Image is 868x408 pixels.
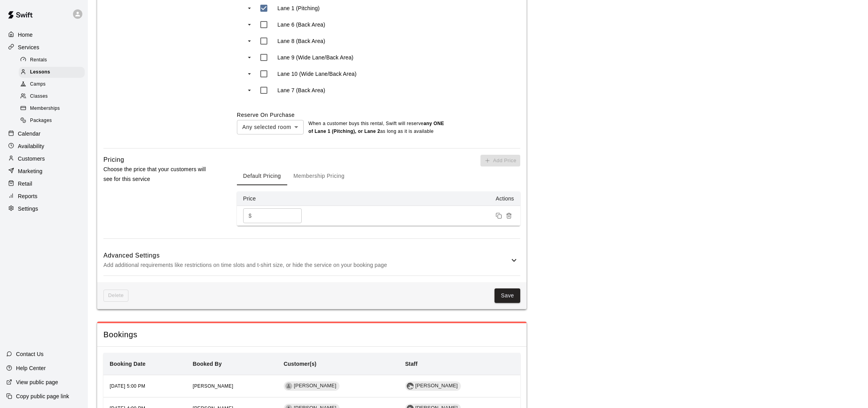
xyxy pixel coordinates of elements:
a: Settings [6,203,82,215]
div: Camps [19,79,85,90]
p: Lane 8 (Back Area) [277,37,325,45]
a: Availability [6,140,82,152]
th: Actions [315,191,520,206]
h6: Advanced Settings [103,251,509,261]
a: Packages [19,115,88,127]
p: When a customer buys this rental , Swift will reserve as long as it is available [308,120,445,136]
p: Marketing [18,167,43,175]
span: This lesson can't be deleted because its tied to: credits, [103,290,128,302]
a: Memberships [19,103,88,115]
span: Rentals [30,56,47,64]
b: Booking Date [110,361,146,367]
div: Any selected room [237,120,304,134]
p: Help Center [16,364,46,372]
button: Default Pricing [237,166,287,185]
span: Bookings [103,329,520,340]
p: Contact Us [16,350,44,358]
a: Calendar [6,128,82,140]
p: Customers [18,155,45,163]
img: Brian Wolfe [407,383,414,390]
p: Services [18,43,39,51]
p: Home [18,31,33,39]
p: Calendar [18,130,41,138]
a: Home [6,29,82,41]
a: Rentals [19,54,88,66]
button: Duplicate price [494,211,504,221]
span: Memberships [30,105,60,113]
div: Miles Billingsley [285,383,292,390]
a: Services [6,41,82,53]
button: Save [494,288,520,303]
p: Reports [18,192,37,200]
div: Classes [19,91,85,102]
p: Lane 7 (Back Area) [277,86,325,94]
a: Lessons [19,66,88,78]
p: Lane 9 (Wide Lane/Back Area) [277,54,354,61]
p: Choose the price that your customers will see for this service [103,165,212,184]
b: Staff [405,361,418,367]
a: Marketing [6,165,82,177]
div: Rentals [19,55,85,66]
p: Lane 6 (Back Area) [277,21,325,29]
div: Advanced SettingsAdd additional requirements like restrictions on time slots and t-shirt size, or... [103,245,520,276]
b: Customer(s) [284,361,317,367]
b: Booked By [193,361,222,367]
span: [PERSON_NAME] [412,382,461,390]
a: Classes [19,91,88,103]
p: Availability [18,142,44,150]
p: Retail [18,180,32,188]
a: Camps [19,79,88,91]
h6: Pricing [103,155,124,165]
div: [PERSON_NAME] [284,381,340,391]
a: Customers [6,153,82,165]
span: [PERSON_NAME] [193,383,233,389]
div: Packages [19,115,85,126]
p: $ [249,212,252,220]
div: Lessons [19,67,85,78]
p: Lane 10 (Wide Lane/Back Area) [277,70,357,78]
span: [DATE] 5:00 PM [110,383,145,389]
b: any ONE of Lane 1 (Pitching), or Lane 2 [308,121,444,134]
div: Memberships [19,103,85,114]
p: Lane 1 (Pitching) [277,4,320,12]
span: Packages [30,117,52,125]
span: Lessons [30,68,50,76]
span: Camps [30,81,46,88]
div: Brian Wolfe[PERSON_NAME] [405,381,461,391]
p: Copy public page link [16,392,69,400]
label: Reserve On Purchase [237,112,295,118]
span: [PERSON_NAME] [291,382,340,390]
button: Membership Pricing [287,166,351,185]
p: View public page [16,378,58,386]
p: Add additional requirements like restrictions on time slots and t-shirt size, or hide the service... [103,260,509,270]
a: Reports [6,190,82,202]
p: Settings [18,205,38,213]
span: Classes [30,93,48,100]
th: Price [237,191,315,206]
a: Retail [6,178,82,190]
button: Remove price [504,211,514,221]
